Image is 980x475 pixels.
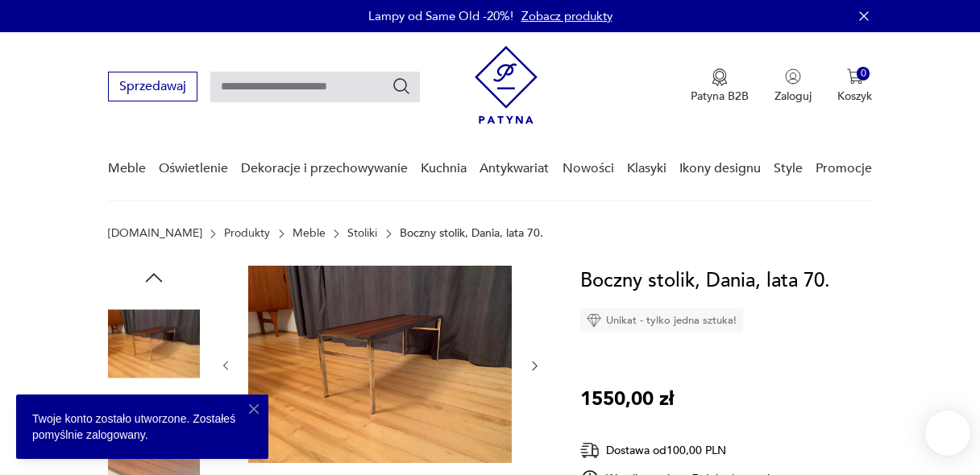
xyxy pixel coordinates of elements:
img: Patyna - sklep z meblami i dekoracjami vintage [475,46,538,124]
h1: Boczny stolik, Dania, lata 70. [580,266,830,296]
a: [DOMAIN_NAME] [108,227,202,240]
img: Zdjęcie produktu Boczny stolik, Dania, lata 70. [108,298,200,390]
img: Ikona koszyka [847,68,863,85]
button: Patyna B2B [691,68,749,104]
div: Twoje konto zostało utworzone. Zostałeś pomyślnie zalogowany. [16,394,268,459]
a: Meble [293,227,326,240]
button: Sprzedawaj [108,72,197,101]
a: Promocje [816,138,872,200]
div: 0 [857,67,870,81]
img: Ikona diamentu [587,313,601,328]
p: Patyna B2B [691,89,749,104]
a: Style [774,138,803,200]
a: Zobacz produkty [521,8,612,24]
button: Szukaj [392,76,411,96]
a: Nowości [563,138,614,200]
p: Koszyk [837,89,872,104]
div: Dostawa od 100,00 PLN [580,440,774,461]
a: Produkty [224,227,270,240]
a: Kuchnia [421,138,467,200]
p: Zaloguj [774,89,812,104]
a: Stoliki [347,227,377,240]
a: Ikona medaluPatyna B2B [691,68,749,104]
a: Sprzedawaj [108,82,197,93]
button: Zaloguj [774,68,812,104]
a: Dekoracje i przechowywanie [241,138,408,200]
a: Ikony designu [679,138,761,200]
img: Ikona dostawy [580,440,600,461]
a: Meble [108,138,146,200]
img: Zdjęcie produktu Boczny stolik, Dania, lata 70. [248,266,512,463]
iframe: Smartsupp widget button [925,411,970,456]
a: Antykwariat [480,138,549,200]
div: Unikat - tylko jedna sztuka! [580,308,743,332]
p: Lampy od Same Old -20%! [368,8,513,24]
a: Klasyki [627,138,666,200]
p: Boczny stolik, Dania, lata 70. [400,227,543,240]
a: Oświetlenie [159,138,228,200]
p: 1550,00 zł [580,384,674,415]
img: Ikonka użytkownika [785,68,801,85]
img: Ikona medalu [712,68,728,86]
button: 0Koszyk [837,68,872,104]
